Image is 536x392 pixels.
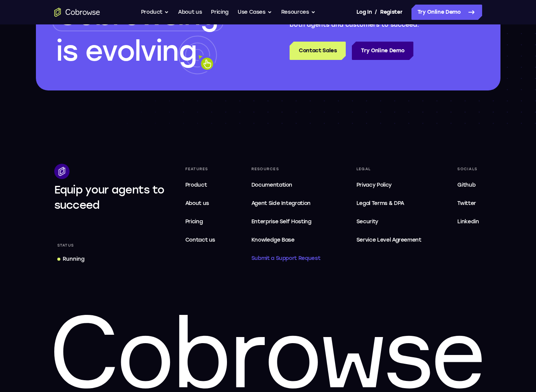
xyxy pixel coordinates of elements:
[457,182,475,188] span: Github
[185,218,203,225] span: Pricing
[141,5,169,20] button: Product
[251,254,321,263] span: Submit a Support Request
[353,164,424,174] div: Legal
[356,5,372,20] a: Log In
[54,8,100,17] a: Go to the home page
[454,196,482,211] a: Twitter
[281,5,316,20] button: Resources
[178,5,202,20] a: About us
[248,251,324,266] a: Submit a Support Request
[54,252,87,266] a: Running
[356,182,392,188] span: Privacy Policy
[85,35,196,68] span: evolving
[454,164,482,174] div: Socials
[56,35,78,68] span: is
[185,237,215,243] span: Contact us
[248,196,324,211] a: Agent Side Integration
[248,164,324,174] div: Resources
[454,214,482,229] a: Linkedin
[454,177,482,193] a: Github
[457,200,476,206] span: Twitter
[375,8,377,17] span: /
[353,196,424,211] a: Legal Terms & DPA
[380,5,402,20] a: Register
[352,42,413,60] a: Try Online Demo
[353,177,424,193] a: Privacy Policy
[251,217,321,226] span: Enterprise Self Hosting
[211,5,228,20] a: Pricing
[182,214,219,229] a: Pricing
[185,182,207,188] span: Product
[185,200,209,206] span: About us
[290,42,346,60] a: Contact Sales
[54,183,165,211] span: Equip your agents to succeed
[411,5,482,20] a: Try Online Demo
[356,218,378,225] span: Security
[238,5,272,20] button: Use Cases
[182,196,219,211] a: About us
[356,200,404,206] span: Legal Terms & DPA
[248,232,324,248] a: Knowledge Base
[182,177,219,193] a: Product
[356,236,421,245] span: Service Level Agreement
[251,237,295,243] span: Knowledge Base
[457,218,479,225] span: Linkedin
[251,182,292,188] span: Documentation
[54,240,77,251] div: Status
[353,232,424,248] a: Service Level Agreement
[353,214,424,229] a: Security
[248,214,324,229] a: Enterprise Self Hosting
[251,199,321,208] span: Agent Side Integration
[182,164,219,174] div: Features
[63,255,84,263] div: Running
[248,177,324,193] a: Documentation
[182,232,219,248] a: Contact us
